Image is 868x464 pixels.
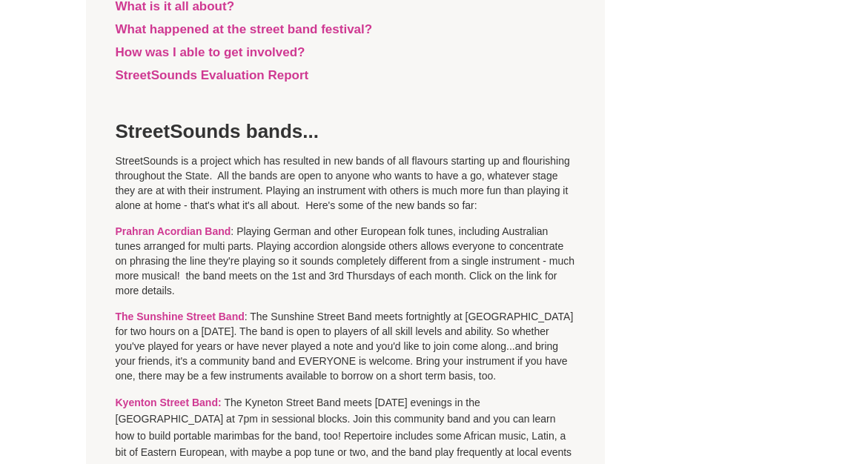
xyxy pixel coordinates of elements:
[116,45,305,59] a: How was I able to get involved?
[116,397,222,408] a: Kyenton Street Band:
[116,311,245,322] a: The Sunshine Street Band
[116,120,575,142] h2: StreetSounds bands...
[116,68,309,82] a: StreetSounds Evaluation Report
[116,22,373,36] a: What happened at the street band festival?
[116,153,575,213] p: StreetSounds is a project which has resulted in new bands of all flavours starting up and flouris...
[116,225,231,237] a: Prahran Acordian Band
[116,224,575,298] p: : Playing German and other European folk tunes, including Australian tunes arranged for multi par...
[116,309,575,383] p: : The Sunshine Street Band meets fortnightly at [GEOGRAPHIC_DATA] for two hours on a [DATE]. The ...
